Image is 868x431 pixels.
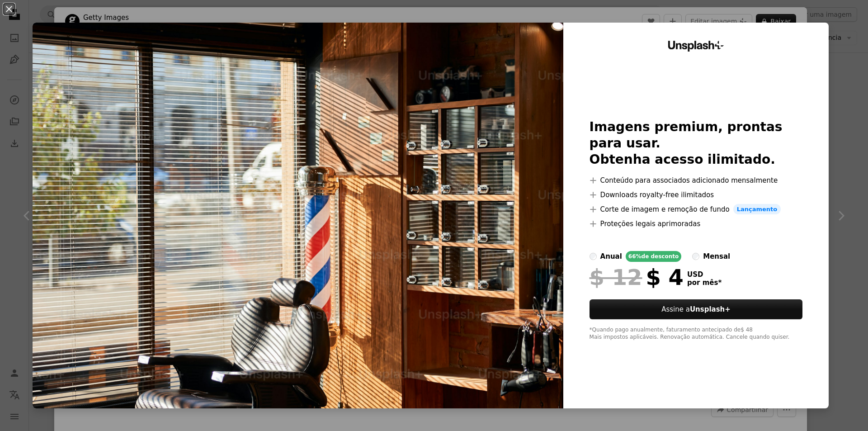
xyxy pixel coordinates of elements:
span: por mês * [687,279,722,287]
li: Proteções legais aprimoradas [590,218,803,229]
button: Assine aUnsplash+ [590,299,803,319]
input: mensal [692,253,699,260]
li: Corte de imagem e remoção de fundo [590,204,803,215]
div: *Quando pago anualmente, faturamento antecipado de $ 48 Mais impostos aplicáveis. Renovação autom... [590,327,803,341]
strong: Unsplash+ [690,305,731,313]
input: anual66%de desconto [590,253,597,260]
span: USD [687,270,722,279]
div: 66% de desconto [626,251,681,262]
span: Lançamento [733,204,781,215]
h2: Imagens premium, prontas para usar. Obtenha acesso ilimitado. [590,119,803,168]
li: Conteúdo para associados adicionado mensalmente [590,175,803,186]
div: anual [600,251,622,262]
div: $ 4 [590,265,684,289]
div: mensal [703,251,730,262]
li: Downloads royalty-free ilimitados [590,189,803,200]
span: $ 12 [590,265,642,289]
